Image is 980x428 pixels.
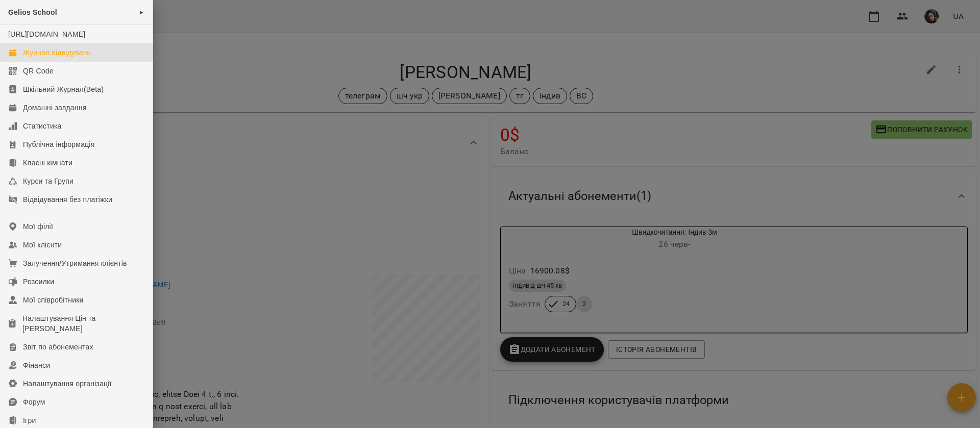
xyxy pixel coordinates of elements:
span: ► [139,8,144,16]
div: Класні кімнати [23,158,72,168]
div: Мої клієнти [23,240,62,250]
div: Статистика [23,121,62,131]
div: Форум [23,397,45,407]
span: Gelios School [8,8,57,16]
div: Домашні завдання [23,103,86,113]
div: Мої співробітники [23,295,84,305]
div: Шкільний Журнал(Beta) [23,84,104,94]
a: [URL][DOMAIN_NAME] [8,30,85,38]
div: Звіт по абонементах [23,342,93,352]
div: Курси та Групи [23,176,73,186]
div: Залучення/Утримання клієнтів [23,258,127,268]
div: QR Code [23,66,54,76]
div: Журнал відвідувань [23,47,91,58]
div: Публічна інформація [23,139,94,149]
div: Розсилки [23,276,54,287]
div: Фінанси [23,360,50,370]
div: Налаштування Цін та [PERSON_NAME] [22,313,144,334]
div: Мої філії [23,221,53,232]
div: Ігри [23,415,36,425]
div: Налаштування організації [23,379,112,389]
div: Відвідування без платіжки [23,194,112,205]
